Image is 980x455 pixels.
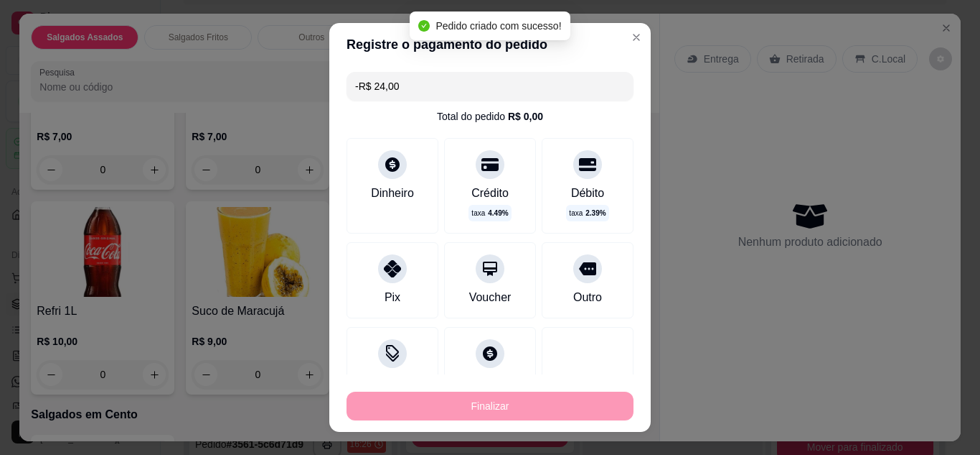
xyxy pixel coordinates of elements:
span: 2.39 % [585,208,606,219]
div: Crédito [471,185,509,202]
div: Débito [571,185,604,202]
div: Outro [573,289,602,306]
input: Ex.: hambúrguer de cordeiro [355,72,625,101]
span: Pedido criado com sucesso! [435,20,561,32]
div: Total do pedido [437,109,543,124]
div: Desconto [368,374,417,391]
p: taxa [569,208,606,219]
p: taxa [471,208,508,219]
div: Fiado [476,374,504,391]
span: check-circle [418,20,430,32]
div: Voucher [469,289,512,306]
div: Dinheiro [371,185,414,202]
button: Close [625,26,648,49]
span: 4.49 % [488,208,508,219]
div: R$ 0,00 [508,109,543,124]
div: Pix [385,289,400,306]
header: Registre o pagamento do pedido [329,23,651,66]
